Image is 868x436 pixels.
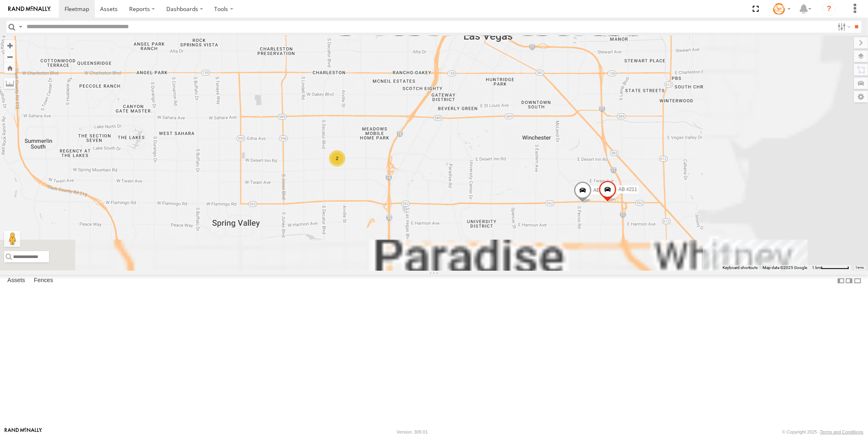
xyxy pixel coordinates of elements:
[723,265,758,271] button: Keyboard shortcuts
[854,275,862,287] label: Hide Summary Table
[823,2,836,16] i: ?
[329,150,345,167] div: 2
[397,429,428,434] div: Version: 309.01
[856,266,864,269] a: Terms (opens in new tab)
[810,265,852,271] button: Map Scale: 1 km per 65 pixels
[763,265,807,270] span: Map data ©2025 Google
[4,62,16,73] button: Zoom Home
[770,3,794,15] div: Tommy Stauffer
[4,231,20,247] button: Drag Pegman onto the map to open Street View
[8,6,51,12] img: rand-logo.svg
[3,275,29,287] label: Assets
[854,91,868,102] label: Map Settings
[782,429,864,434] div: © Copyright 2025 -
[4,51,16,62] button: Zoom out
[4,78,16,89] label: Measure
[17,21,24,33] label: Search Query
[837,275,845,287] label: Dock Summary Table to the Left
[618,186,637,192] span: AB #211
[812,265,821,270] span: 1 km
[845,275,853,287] label: Dock Summary Table to the Right
[820,429,864,434] a: Terms and Conditions
[30,275,57,287] label: Fences
[4,40,16,51] button: Zoom in
[834,21,852,33] label: Search Filter Options
[4,428,42,436] a: Visit our Website
[593,187,612,193] span: AB #226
